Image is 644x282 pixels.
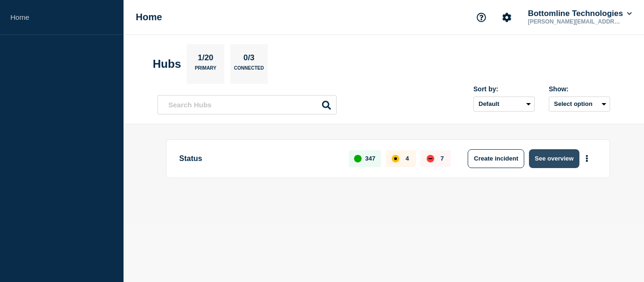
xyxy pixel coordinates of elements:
[195,65,216,75] p: Primary
[440,155,444,162] p: 7
[157,95,337,114] input: Search Hubs
[427,155,434,162] div: down
[405,155,409,162] p: 4
[497,8,517,27] button: Account settings
[240,53,258,65] p: 0/3
[136,12,162,23] h1: Home
[468,149,524,168] button: Create incident
[365,155,376,162] p: 347
[529,149,579,168] button: See overview
[392,155,399,162] div: affected
[473,85,535,93] div: Sort by:
[549,97,610,112] button: Select option
[153,57,181,71] h2: Hubs
[194,53,217,65] p: 1/20
[473,97,535,112] select: Sort by
[526,18,624,25] p: [PERSON_NAME][EMAIL_ADDRESS][PERSON_NAME][DOMAIN_NAME]
[471,8,491,27] button: Support
[549,85,610,93] div: Show:
[179,149,338,168] p: Status
[234,65,264,75] p: Connected
[526,9,634,18] button: Bottomline Technologies
[581,150,593,167] button: More actions
[354,155,362,162] div: up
